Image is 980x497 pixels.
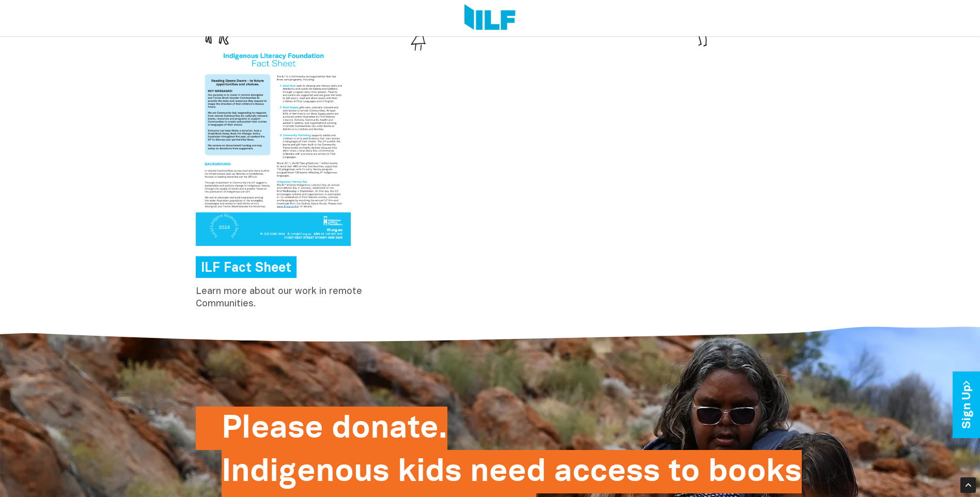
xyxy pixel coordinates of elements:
[196,286,382,310] p: Learn more about our work in remote Communities.
[196,256,297,278] a: ILF Fact Sheet
[960,477,976,493] div: Scroll Back to Top
[464,4,516,32] img: Logo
